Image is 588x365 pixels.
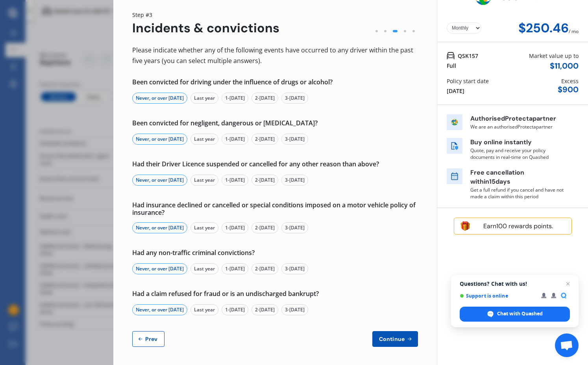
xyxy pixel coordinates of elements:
[460,293,536,299] span: Support is online
[472,222,565,230] div: Earn 100 rewards points.
[447,168,462,184] img: free cancel icon
[132,134,187,145] div: Never, or over [DATE]
[251,263,278,274] div: 2-[DATE]
[518,21,569,35] div: $250.46
[132,93,187,104] div: Never, or over [DATE]
[281,304,308,315] div: 3-[DATE]
[470,147,565,160] p: Quote, pay and receive your policy documents in real-time on Quashed
[132,11,279,19] div: Step # 3
[281,93,308,104] div: 3-[DATE]
[222,175,248,186] div: 1-[DATE]
[555,333,579,357] a: Open chat
[550,61,579,71] div: $ 11,000
[132,119,418,127] div: Been convicted for negligent, dangerous or [MEDICAL_DATA]?
[251,93,278,104] div: 2-[DATE]
[190,93,218,104] div: Last year
[497,310,543,317] span: Chat with Quashed
[561,77,579,85] div: Excess
[132,160,418,168] div: Had their Driver Licence suspended or cancelled for any other reason than above?
[132,304,187,315] div: Never, or over [DATE]
[222,93,248,104] div: 1-[DATE]
[222,304,248,315] div: 1-[DATE]
[470,138,565,147] p: Buy online instantly
[569,21,579,35] div: / mo
[251,134,278,145] div: 2-[DATE]
[281,263,308,274] div: 3-[DATE]
[558,85,579,94] div: $ 900
[190,175,218,186] div: Last year
[251,304,278,315] div: 2-[DATE]
[132,175,187,186] div: Never, or over [DATE]
[377,336,406,342] span: Continue
[447,114,462,130] img: insurer icon
[470,123,565,130] p: We are an authorised Protecta partner
[447,77,489,85] div: Policy start date
[222,222,248,233] div: 1-[DATE]
[190,134,218,145] div: Last year
[460,221,470,231] img: points
[190,263,218,274] div: Last year
[460,281,570,287] span: Questions? Chat with us!
[132,249,418,257] div: Had any non-traffic criminal convictions?
[447,138,462,154] img: buy online icon
[251,222,278,233] div: 2-[DATE]
[222,263,248,274] div: 1-[DATE]
[132,201,418,216] div: Had insurance declined or cancelled or special conditions imposed on a motor vehicle policy of in...
[372,331,418,347] button: Continue
[458,52,478,60] span: QSK157
[132,45,418,66] div: Please indicate whether any of the following events have occurred to any driver within the past f...
[132,290,418,298] div: Had a claim refused for fraud or is an undischarged bankrupt?
[222,134,248,145] div: 1-[DATE]
[470,114,565,123] p: Authorised Protecta partner
[132,263,187,274] div: Never, or over [DATE]
[132,78,418,86] div: Been convicted for driving under the influence of drugs or alcohol?
[460,307,570,322] span: Chat with Quashed
[190,222,218,233] div: Last year
[470,186,565,200] p: Get a full refund if you cancel and have not made a claim within this period
[132,331,165,347] button: Prev
[281,175,308,186] div: 3-[DATE]
[132,21,279,35] div: Incidents & convictions
[281,222,308,233] div: 3-[DATE]
[281,134,308,145] div: 3-[DATE]
[447,87,464,95] div: [DATE]
[470,168,565,186] p: Free cancellation within 15 days
[447,61,456,70] div: Full
[132,222,187,233] div: Never, or over [DATE]
[529,52,579,60] div: Market value up to
[251,175,278,186] div: 2-[DATE]
[190,304,218,315] div: Last year
[144,336,159,342] span: Prev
